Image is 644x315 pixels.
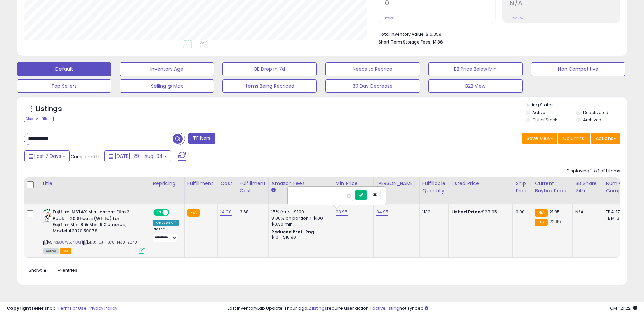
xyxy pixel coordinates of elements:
[120,62,214,76] button: Inventory Age
[168,210,179,216] span: OFF
[606,215,628,221] div: FBM: 3
[154,210,163,216] span: ON
[240,180,266,194] div: Fulfillment Cost
[34,153,61,160] span: Last 7 Days
[606,209,628,215] div: FBA: 17
[336,180,371,187] div: Min Price
[535,219,547,226] small: FBA
[451,209,482,215] b: Listed Price:
[271,187,276,193] small: Amazon Fees.
[385,16,395,20] small: Prev: 0
[228,305,637,312] div: Last InventoryLab Update: 1 hour ago, require user action, not synced.
[43,209,51,223] img: 414hq-4-Q-L._SL40_.jpg
[610,305,637,311] span: 2025-08-15 21:22 GMT
[43,248,59,254] span: All listings currently available for purchase on Amazon
[428,62,523,76] button: BB Price Below Min
[220,180,234,187] div: Cost
[222,79,317,93] button: Items Being Repriced
[17,62,111,76] button: Default
[271,221,328,227] div: $0.30 min
[153,227,179,242] div: Preset:
[379,30,615,38] li: $16,359
[422,209,443,215] div: 1132
[575,180,600,194] div: BB Share 24h.
[526,102,627,108] p: Listing States:
[187,180,215,187] div: Fulfillment
[370,305,399,311] a: 1 active listing
[583,110,609,115] label: Deactivated
[451,180,510,187] div: Listed Price
[549,218,562,225] span: 22.95
[563,135,584,142] span: Columns
[535,209,547,217] small: FBA
[575,209,598,215] div: N/A
[82,239,137,245] span: | SKU: FUJI-1376-1430-2370
[271,209,328,215] div: 15% for <= $100
[567,168,620,174] div: Displaying 1 to 1 of 1 items
[606,180,630,194] div: Num of Comp.
[120,79,214,93] button: Selling @ Max
[17,79,111,93] button: Top Sellers
[104,150,171,162] button: [DATE]-29 - Aug-04
[532,110,545,115] label: Active
[7,305,31,311] strong: Copyright
[510,16,523,20] small: Prev: N/A
[308,305,327,311] a: 2 listings
[516,209,527,215] div: 0.00
[57,239,81,245] a: B06W5JYQX1
[271,180,330,187] div: Amazon Fees
[428,79,523,93] button: B2B View
[42,180,147,187] div: Title
[376,209,389,216] a: 34.95
[376,180,416,187] div: [PERSON_NAME]
[24,116,54,122] div: Clear All Filters
[71,153,102,160] span: Compared to:
[271,229,316,235] b: Reduced Prof. Rng.
[88,305,117,311] a: Privacy Policy
[240,209,263,215] div: 3.68
[422,180,446,194] div: Fulfillable Quantity
[188,133,215,144] button: Filters
[336,209,348,216] a: 23.95
[60,248,71,254] span: FBA
[532,117,557,123] label: Out of Stock
[583,117,601,123] label: Archived
[451,209,507,215] div: $23.95
[24,150,70,162] button: Last 7 Days
[531,62,625,76] button: Non Competitive
[115,153,163,160] span: [DATE]-29 - Aug-04
[53,209,135,236] b: Fujifilm INSTAX Mini Instant Film 2 Pack = 20 Sheets (White) for Fujifilm Mini 8 & Mini 9 Cameras...
[187,209,200,217] small: FBA
[58,305,87,311] a: Terms of Use
[271,215,328,221] div: 8.00% on portion > $100
[379,31,425,37] b: Total Inventory Value:
[325,79,420,93] button: 30 Day Decrease
[522,133,557,144] button: Save View
[432,39,443,45] span: $1.86
[7,305,117,312] div: seller snap | |
[222,62,317,76] button: BB Drop in 7d
[591,133,620,144] button: Actions
[325,62,420,76] button: Needs to Reprice
[153,180,182,187] div: Repricing
[153,220,179,226] div: Amazon AI *
[271,235,328,240] div: $10 - $10.90
[516,180,529,194] div: Ship Price
[36,104,62,114] h5: Listings
[43,209,145,253] div: ASIN:
[535,180,570,194] div: Current Buybox Price
[29,267,77,274] span: Show: entries
[558,133,590,144] button: Columns
[379,39,431,45] b: Short Term Storage Fees:
[220,209,232,216] a: 14.30
[549,209,560,215] span: 21.95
